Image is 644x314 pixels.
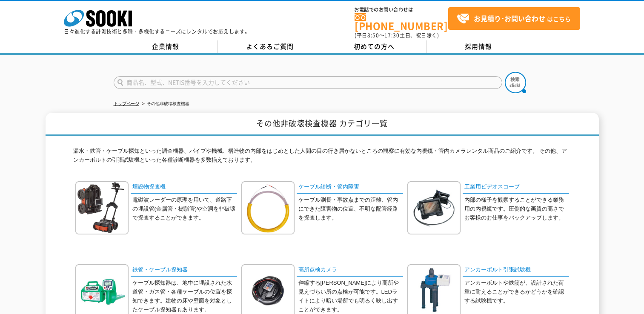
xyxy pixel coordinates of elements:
[132,279,237,314] p: ケーブル探知器は、地中に埋設された水道管・ガス管・各種ケーブルの位置を探知できます。建物の床や壁面を対象としたケーブル探知器もあります。
[474,13,545,23] strong: お見積り･お問い合わせ
[64,29,250,34] p: 日々進化する計測技術と多種・多様化するニーズにレンタルでお応えします。
[355,13,448,31] a: [PHONE_NUMBER]
[448,7,580,30] a: お見積り･お問い合わせはこちら
[241,181,295,234] img: ケーブル診断・管内障害
[464,279,569,305] p: アンカーボルトや鉄筋が、設計された荷重に耐えることができるかどうかを確認する試験機です。
[114,40,218,53] a: 企業情報
[131,264,237,277] a: 鉄管・ケーブル探知器
[298,279,403,314] p: 伸縮する[PERSON_NAME]により高所や見えづらい所の点検が可能です。LEDライトにより暗い場所でも明るく映し出すことができます。
[457,12,571,25] span: はこちら
[505,72,526,93] img: btn_search.png
[464,196,569,222] p: 内部の様子を観察することができる業務用の内視鏡です。圧倒的な画質の高さでお客様のお仕事をバックアップします。
[297,264,403,277] a: 高所点検カメラ
[46,113,599,136] h1: その他非破壊検査機器 カテゴリ一覧
[140,100,189,108] li: その他非破壊検査機器
[354,42,395,51] span: 初めての方へ
[463,264,569,277] a: アンカーボルト引張試験機
[407,181,461,234] img: 工業用ビデオスコープ
[218,40,322,53] a: よくあるご質問
[426,40,531,53] a: 採用情報
[73,147,571,169] p: 漏水・鉄管・ケーブル探知といった調査機器、パイプや機械、構造物の内部をはじめとした人間の目の行き届かないところの観察に有効な内視鏡・管内カメラレンタル商品のご紹介です。 その他、アンカーボルトの...
[132,196,237,222] p: 電磁波レーダーの原理を用いて、道路下の埋設管(金属管・樹脂管)や空洞を非破壊で探査することができます。
[114,76,502,89] input: 商品名、型式、NETIS番号を入力してください
[131,181,237,194] a: 埋設物探査機
[355,31,439,39] span: (平日 ～ 土日、祝日除く)
[384,31,400,39] span: 17:30
[322,40,426,53] a: 初めての方へ
[114,101,139,106] a: トップページ
[355,7,448,12] span: お電話でのお問い合わせは
[463,181,569,194] a: 工業用ビデオスコープ
[298,196,403,222] p: ケーブル測長・事故点までの距離、管内にできた障害物の位置、不明な配管経路を探査します。
[297,181,403,194] a: ケーブル診断・管内障害
[75,181,129,234] img: 埋設物探査機
[367,31,379,39] span: 8:50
